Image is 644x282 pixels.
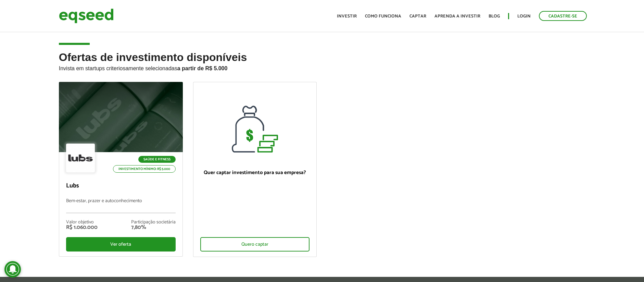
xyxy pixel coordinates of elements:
[66,220,98,225] div: Valor objetivo
[517,14,531,19] a: Login
[66,198,176,213] p: Bem-estar, prazer e autoconhecimento
[131,225,176,230] div: 7,80%
[59,82,183,257] a: Saúde e Fitness Investimento mínimo: R$ 5.000 Lubs Bem-estar, prazer e autoconhecimento Valor obj...
[138,156,176,163] p: Saúde e Fitness
[113,165,176,173] p: Investimento mínimo: R$ 5.000
[66,225,98,230] div: R$ 1.060.000
[59,7,114,25] img: EqSeed
[131,220,176,225] div: Participação societária
[489,14,500,19] a: Blog
[409,14,426,19] a: Captar
[200,237,310,252] div: Quero captar
[66,182,176,190] p: Lubs
[365,14,401,19] a: Como funciona
[337,14,357,19] a: Investir
[434,14,480,19] a: Aprenda a investir
[177,65,228,71] strong: a partir de R$ 5.000
[193,82,317,257] a: Quer captar investimento para sua empresa? Quero captar
[200,170,310,176] p: Quer captar investimento para sua empresa?
[59,51,585,82] h2: Ofertas de investimento disponíveis
[66,237,176,252] div: Ver oferta
[59,63,585,72] p: Invista em startups criteriosamente selecionadas
[539,11,587,21] a: Cadastre-se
